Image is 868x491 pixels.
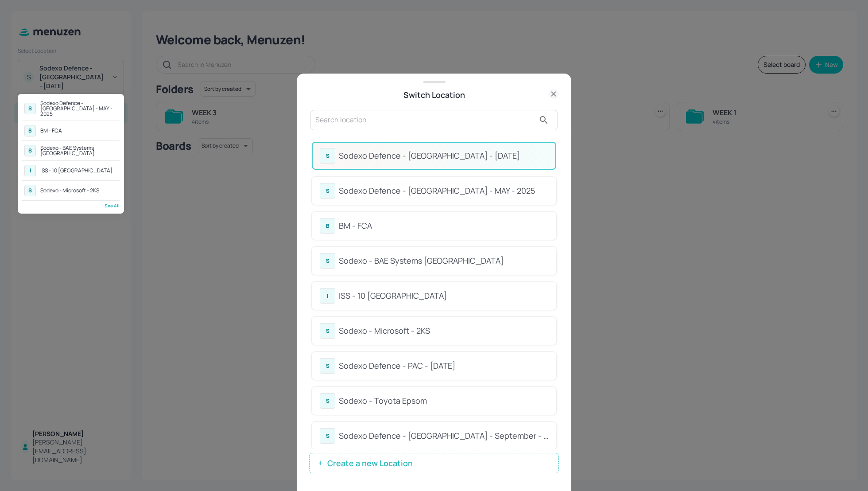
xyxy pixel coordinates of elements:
[40,101,117,117] div: Sodexo Defence - [GEOGRAPHIC_DATA] - MAY - 2025
[24,185,36,196] div: S
[24,145,36,156] div: S
[22,203,120,209] div: See All
[24,103,36,114] div: S
[24,125,36,136] div: B
[40,145,117,156] div: Sodexo - BAE Systems [GEOGRAPHIC_DATA]
[24,165,36,176] div: I
[40,168,112,173] div: ISS - 10 [GEOGRAPHIC_DATA]
[40,188,99,193] div: Sodexo - Microsoft - 2KS
[40,128,62,133] div: BM - FCA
